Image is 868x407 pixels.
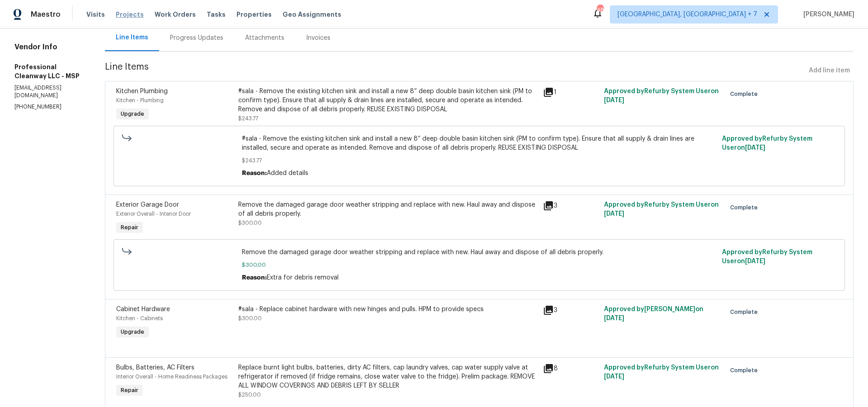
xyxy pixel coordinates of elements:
span: [DATE] [745,145,765,151]
span: Maestro [31,10,61,19]
span: Reason: [242,170,267,176]
div: 3 [543,200,599,211]
span: [DATE] [604,97,624,104]
span: Approved by Refurby System User on [604,202,719,217]
span: [DATE] [604,315,624,322]
span: Kitchen - Plumbing [116,98,164,103]
div: Invoices [306,33,330,43]
span: [PERSON_NAME] [800,10,854,19]
span: Approved by [PERSON_NAME] on [604,306,703,322]
div: 8 [543,363,599,374]
span: Approved by Refurby System User on [722,249,812,265]
span: $250.00 [238,392,261,398]
h4: Vendor Info [14,43,83,52]
span: Complete [730,203,761,212]
p: [EMAIL_ADDRESS][DOMAIN_NAME] [14,84,83,99]
span: Visits [86,10,105,19]
span: $300.00 [238,316,262,321]
div: Line Items [116,33,148,42]
div: 3 [543,305,599,316]
span: $243.77 [242,156,716,165]
span: Repair [117,223,142,232]
span: Complete [730,308,761,317]
h5: Professional Cleanway LLC - MSP [14,62,83,80]
span: Geo Assignments [283,10,341,19]
span: Reason: [242,274,267,281]
span: Upgrade [117,109,148,118]
span: Cabinet Hardware [116,306,170,312]
span: Approved by Refurby System User on [604,88,719,104]
div: #sala - Replace cabinet hardware with new hinges and pulls. HPM to provide specs [238,305,538,314]
span: Line Items [105,62,805,79]
span: [GEOGRAPHIC_DATA], [GEOGRAPHIC_DATA] + 7 [618,10,757,19]
span: Work Orders [155,10,196,19]
span: Bulbs, Batteries, AC Filters [116,364,194,371]
div: Replace burnt light bulbs, batteries, dirty AC filters, cap laundry valves, cap water supply valv... [238,363,538,390]
div: Attachments [245,33,284,43]
span: $300.00 [238,220,262,226]
span: Extra for debris removal [267,274,339,281]
span: Approved by Refurby System User on [722,136,812,151]
span: Exterior Overall - Interior Door [116,211,191,217]
div: 48 [597,5,603,14]
div: Progress Updates [170,33,223,43]
span: Remove the damaged garage door weather stripping and replace with new. Haul away and dispose of a... [242,248,716,257]
span: Kitchen Plumbing [116,88,168,95]
span: Added details [267,170,308,176]
span: Approved by Refurby System User on [604,364,719,380]
span: Complete [730,90,761,99]
div: #sala - Remove the existing kitchen sink and install a new 8” deep double basin kitchen sink (PM ... [238,87,538,114]
span: Repair [117,386,142,395]
span: $300.00 [242,260,716,270]
span: Projects [116,10,144,19]
span: Exterior Garage Door [116,202,179,208]
div: Remove the damaged garage door weather stripping and replace with new. Haul away and dispose of a... [238,200,538,218]
span: Properties [236,10,272,19]
span: [DATE] [604,211,624,217]
span: Complete [730,366,761,375]
span: [DATE] [604,374,624,380]
span: [DATE] [745,258,765,265]
span: $243.77 [238,116,258,121]
span: #sala - Remove the existing kitchen sink and install a new 8” deep double basin kitchen sink (PM ... [242,134,716,152]
span: Tasks [207,11,226,18]
span: Upgrade [117,327,148,336]
p: [PHONE_NUMBER] [14,103,83,111]
span: Interior Overall - Home Readiness Packages [116,374,227,379]
span: Kitchen - Cabinets [116,316,163,321]
div: 1 [543,87,599,98]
